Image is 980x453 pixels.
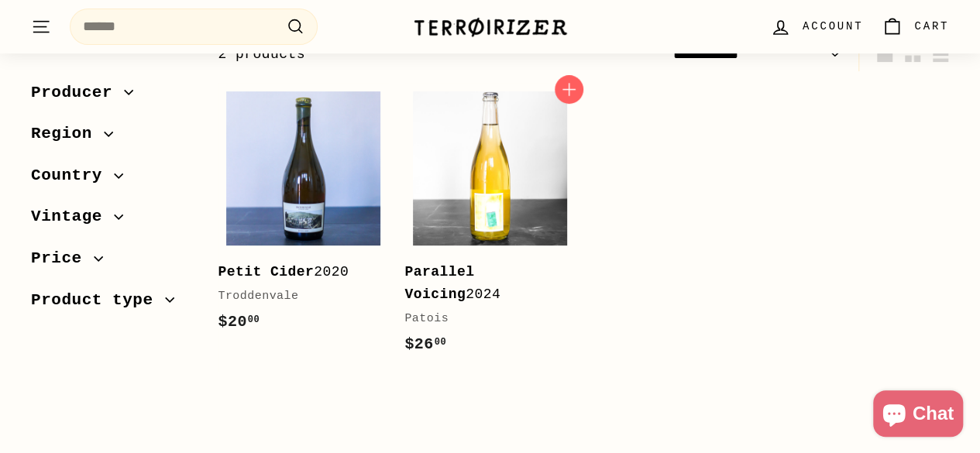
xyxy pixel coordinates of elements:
span: $20 [218,313,260,331]
a: Petit Cider2020Troddenvale [218,83,389,350]
button: Region [31,118,193,160]
inbox-online-store-chat: Shopify online store chat [868,390,968,441]
div: Troddenvale [218,287,373,306]
sup: 00 [248,314,260,325]
a: Cart [872,4,958,50]
sup: 00 [435,337,446,348]
span: Vintage [31,204,114,231]
span: Price [31,245,94,272]
a: Account [761,4,872,50]
button: Price [31,242,193,283]
span: Product type [31,287,165,314]
a: Parallel Voicing2024Patois [404,83,576,372]
span: Region [31,122,104,148]
div: 2024 [404,261,560,306]
button: Country [31,159,193,201]
span: Country [31,163,114,189]
button: Product type [31,283,193,325]
span: Account [803,18,863,35]
div: 2020 [218,261,373,283]
button: Vintage [31,201,193,242]
div: Patois [404,310,560,328]
span: $26 [404,335,446,353]
span: Cart [914,18,949,35]
button: Producer [31,76,193,118]
b: Parallel Voicing [404,264,474,302]
div: 2 products [218,43,583,66]
b: Petit Cider [218,264,314,280]
span: Producer [31,80,124,106]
